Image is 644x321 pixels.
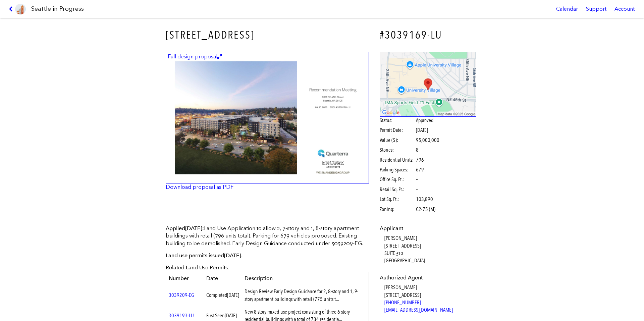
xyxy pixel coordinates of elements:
span: Applied : [166,225,204,231]
span: – [416,186,418,193]
th: Description [242,272,369,285]
span: 679 [416,166,424,173]
span: [DATE] [225,312,237,319]
span: Stories: [380,146,415,154]
span: – [416,176,418,183]
span: 796 [416,156,424,164]
span: Status: [380,117,415,124]
th: Number [166,272,204,285]
span: Parking Spaces: [380,166,415,173]
span: [DATE] [185,225,202,231]
h3: [STREET_ADDRESS] [166,28,369,43]
td: Completed [204,285,242,306]
p: Land use permits issued . [166,252,369,259]
span: [DATE] [416,127,428,133]
p: Land Use Application to allow 2, 7-story and 1, 8-story apartment buildings with retail (796 unit... [166,225,369,247]
span: 95,000,000 [416,137,439,144]
span: Related Land Use Permits: [166,264,229,271]
dd: [PERSON_NAME] [STREET_ADDRESS] SUITE 310 [GEOGRAPHIC_DATA] [384,234,477,265]
span: Zoning: [380,206,415,213]
dt: Applicant [380,225,477,232]
a: [EMAIL_ADDRESS][DOMAIN_NAME] [384,307,453,313]
a: 3039209-EG [169,292,194,298]
span: C2-75 (M) [416,206,435,213]
td: Design Review Early Design Guidance for 2, 8-story and 1, 9-story apartment buildings with retail... [242,285,369,306]
span: Lot Sq. Ft.: [380,196,415,203]
a: [PHONE_NUMBER] [384,299,421,306]
span: Residential Units: [380,156,415,164]
img: 1.jpg [166,52,369,184]
span: Permit Date: [380,126,415,134]
span: Office Sq. Ft.: [380,176,415,183]
figcaption: Full design proposal [167,53,223,60]
span: [DATE] [227,292,239,298]
span: 103,890 [416,196,433,203]
th: Date [204,272,242,285]
a: Download proposal as PDF [166,184,233,190]
a: Full design proposal [166,52,369,184]
h1: Seattle in Progress [31,5,84,13]
span: Retail Sq. Ft.: [380,186,415,193]
span: [DATE] [224,252,241,259]
dt: Authorized Agent [380,274,477,281]
img: favicon-96x96.png [15,4,26,14]
span: 8 [416,146,419,154]
h4: #3039169-LU [380,28,477,43]
span: Approved [416,117,433,124]
dd: [PERSON_NAME] [STREET_ADDRESS] [384,284,477,314]
span: Value ($): [380,137,415,144]
img: staticmap [380,52,477,117]
a: 3039193-LU [169,312,194,319]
